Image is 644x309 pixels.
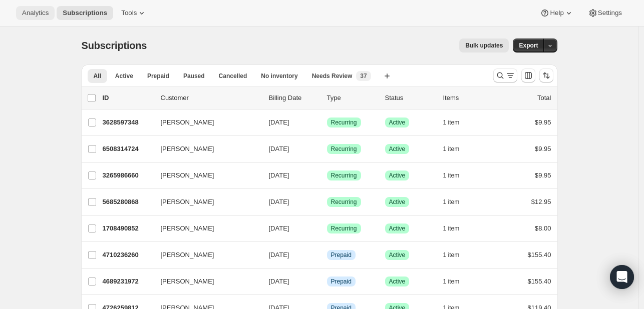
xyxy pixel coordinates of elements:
[539,68,553,82] button: Sort the results
[312,72,353,80] span: Needs Review
[443,195,471,209] button: 1 item
[155,220,255,236] button: [PERSON_NAME]
[103,221,551,235] div: 1708490852[PERSON_NAME][DATE]SuccessRecurringSuccessActive1 item$8.00
[155,194,255,210] button: [PERSON_NAME]
[115,72,133,80] span: Active
[443,251,460,259] span: 1 item
[443,115,471,129] button: 1 item
[379,69,395,83] button: Create new view
[331,277,352,285] span: Prepaid
[147,72,169,80] span: Prepaid
[389,145,406,153] span: Active
[161,250,214,260] span: [PERSON_NAME]
[513,38,544,52] button: Export
[161,170,214,180] span: [PERSON_NAME]
[360,72,367,80] span: 37
[103,250,153,260] p: 4710236260
[443,274,471,288] button: 1 item
[331,198,357,206] span: Recurring
[443,221,471,235] button: 1 item
[269,171,289,179] span: [DATE]
[443,224,460,232] span: 1 item
[443,145,460,153] span: 1 item
[103,115,551,129] div: 3628597348[PERSON_NAME][DATE]SuccessRecurringSuccessActive1 item$9.95
[465,41,503,49] span: Bulk updates
[261,72,297,80] span: No inventory
[389,118,406,126] span: Active
[269,145,289,152] span: [DATE]
[269,277,289,285] span: [DATE]
[389,198,406,206] span: Active
[103,170,153,180] p: 3265986660
[443,168,471,182] button: 1 item
[327,93,377,103] div: Type
[331,118,357,126] span: Recurring
[534,6,579,20] button: Help
[269,198,289,205] span: [DATE]
[331,145,357,153] span: Recurring
[443,171,460,179] span: 1 item
[155,273,255,289] button: [PERSON_NAME]
[610,265,634,289] div: Open Intercom Messenger
[155,141,255,157] button: [PERSON_NAME]
[103,93,551,103] div: IDCustomerBilling DateTypeStatusItemsTotal
[519,41,538,49] span: Export
[22,9,49,17] span: Analytics
[155,247,255,263] button: [PERSON_NAME]
[57,6,113,20] button: Subscriptions
[183,72,205,80] span: Paused
[103,195,551,209] div: 5685280868[PERSON_NAME][DATE]SuccessRecurringSuccessActive1 item$12.95
[331,171,357,179] span: Recurring
[535,224,551,232] span: $8.00
[121,9,137,17] span: Tools
[582,6,628,20] button: Settings
[161,223,214,233] span: [PERSON_NAME]
[103,93,153,103] p: ID
[94,72,101,80] span: All
[443,198,460,206] span: 1 item
[63,9,107,17] span: Subscriptions
[528,251,551,258] span: $155.40
[535,145,551,152] span: $9.95
[155,114,255,130] button: [PERSON_NAME]
[389,224,406,232] span: Active
[103,274,551,288] div: 4689231972[PERSON_NAME][DATE]InfoPrepaidSuccessActive1 item$155.40
[82,40,147,51] span: Subscriptions
[443,118,460,126] span: 1 item
[161,197,214,207] span: [PERSON_NAME]
[115,6,153,20] button: Tools
[389,171,406,179] span: Active
[161,117,214,127] span: [PERSON_NAME]
[443,248,471,262] button: 1 item
[550,9,563,17] span: Help
[385,93,435,103] p: Status
[535,171,551,179] span: $9.95
[531,198,551,205] span: $12.95
[443,142,471,156] button: 1 item
[389,277,406,285] span: Active
[493,68,517,82] button: Search and filter results
[598,9,622,17] span: Settings
[443,277,460,285] span: 1 item
[331,251,352,259] span: Prepaid
[103,197,153,207] p: 5685280868
[269,118,289,126] span: [DATE]
[103,142,551,156] div: 6508314724[PERSON_NAME][DATE]SuccessRecurringSuccessActive1 item$9.95
[103,276,153,286] p: 4689231972
[103,223,153,233] p: 1708490852
[269,251,289,258] span: [DATE]
[443,93,493,103] div: Items
[161,93,261,103] p: Customer
[103,168,551,182] div: 3265986660[PERSON_NAME][DATE]SuccessRecurringSuccessActive1 item$9.95
[269,93,319,103] p: Billing Date
[269,224,289,232] span: [DATE]
[103,248,551,262] div: 4710236260[PERSON_NAME][DATE]InfoPrepaidSuccessActive1 item$155.40
[161,144,214,154] span: [PERSON_NAME]
[16,6,55,20] button: Analytics
[331,224,357,232] span: Recurring
[103,117,153,127] p: 3628597348
[537,93,551,103] p: Total
[161,276,214,286] span: [PERSON_NAME]
[389,251,406,259] span: Active
[103,144,153,154] p: 6508314724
